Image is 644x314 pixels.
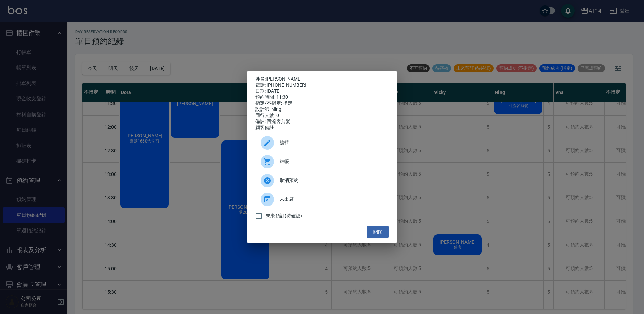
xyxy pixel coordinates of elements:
div: 電話: [PHONE_NUMBER] [255,82,389,88]
p: 姓名: [255,76,389,82]
a: [PERSON_NAME] [266,76,302,82]
button: 關閉 [367,226,389,238]
div: 設計師: Ning [255,106,389,113]
div: 預約時間: 11:30 [255,94,389,100]
div: 顧客備註: [255,125,389,131]
div: 編輯 [255,133,389,152]
span: 取消預約 [280,177,383,184]
div: 同行人數: 0 [255,113,389,119]
div: 取消預約 [255,171,389,190]
span: 編輯 [280,139,383,146]
span: 結帳 [280,158,383,165]
div: 指定/不指定: 指定 [255,100,389,106]
span: 未出席 [280,196,383,203]
div: 未出席 [255,190,389,209]
div: 備註: 回流客剪髮 [255,119,389,125]
a: 結帳 [255,152,389,171]
span: 未來預訂(待確認) [266,212,302,219]
div: 日期: [DATE] [255,88,389,94]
